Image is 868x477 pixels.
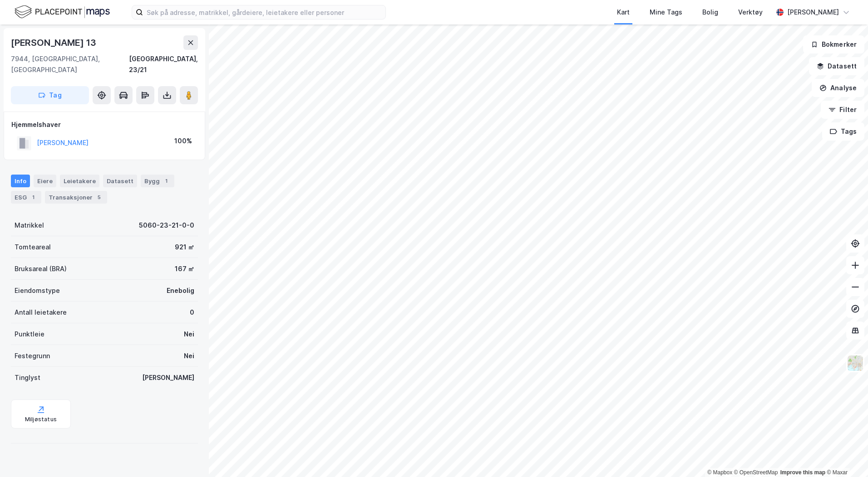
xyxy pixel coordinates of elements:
div: Nei [184,350,194,361]
img: logo.f888ab2527a4732fd821a326f86c7f29.svg [15,4,110,20]
div: 7944, [GEOGRAPHIC_DATA], [GEOGRAPHIC_DATA] [11,54,129,75]
button: Datasett [809,57,864,75]
div: [GEOGRAPHIC_DATA], 23/21 [129,54,198,75]
div: Tinglyst [15,372,40,383]
div: [PERSON_NAME] [142,372,194,383]
div: Bruksareal (BRA) [15,263,67,274]
div: 921 ㎡ [175,242,194,253]
div: Punktleie [15,329,44,340]
div: 1 [29,193,38,202]
div: Transaksjoner [45,191,107,204]
div: Kart [617,7,630,18]
button: Tag [11,86,89,104]
div: Hjemmelshaver [11,119,197,130]
div: Bolig [702,7,718,18]
button: Bokmerker [803,35,864,54]
div: Miljøstatus [25,416,57,423]
div: Tomteareal [15,242,51,253]
div: Datasett [103,175,137,187]
div: Info [11,175,30,187]
div: Verktøy [738,7,763,18]
a: Improve this map [780,469,825,476]
button: Filter [821,101,864,119]
img: Z [847,355,864,372]
a: Mapbox [707,469,732,476]
div: 5060-23-21-0-0 [139,220,194,231]
div: 0 [190,307,194,318]
div: Kontrollprogram for chat [823,433,868,477]
div: Festegrunn [15,350,50,361]
div: Bygg [141,175,174,187]
a: OpenStreetMap [734,469,778,476]
button: Tags [822,122,864,141]
div: Enebolig [167,285,194,296]
input: Søk på adresse, matrikkel, gårdeiere, leietakere eller personer [143,5,385,19]
div: [PERSON_NAME] [787,7,839,18]
div: Leietakere [60,175,99,187]
div: 100% [174,136,192,146]
div: Antall leietakere [15,307,67,318]
div: Mine Tags [650,7,682,18]
button: Analyse [812,79,864,97]
div: [PERSON_NAME] 13 [11,35,98,50]
div: Matrikkel [15,220,44,231]
div: Eiendomstype [15,285,60,296]
div: 167 ㎡ [175,263,194,274]
div: 5 [94,193,104,202]
div: 1 [162,176,171,185]
div: Eiere [34,175,56,187]
iframe: Chat Widget [823,433,868,477]
div: ESG [11,191,41,204]
div: Nei [184,329,194,340]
